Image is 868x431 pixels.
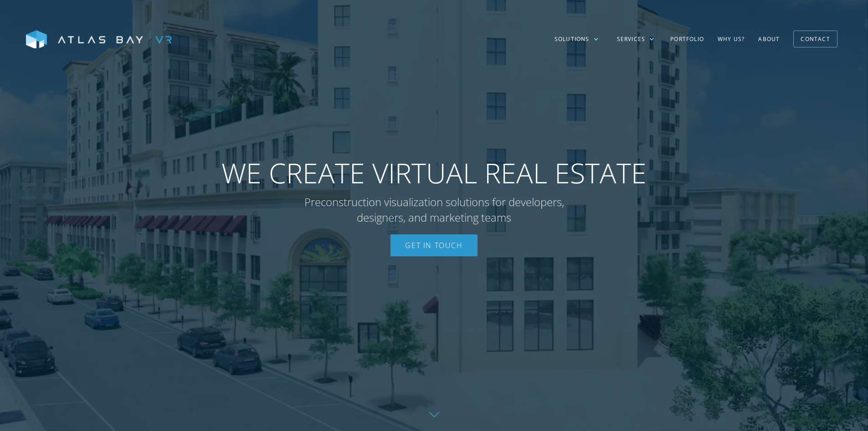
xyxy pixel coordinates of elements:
a: About [751,26,786,52]
div: Solutions [545,26,608,52]
p: Preconstruction visualization solutions for developers, designers, and marketing teams [286,194,582,225]
div: Contact [801,32,830,46]
a: Portfolio [663,26,711,52]
img: Atlas Bay VR Logo [26,30,172,49]
img: Down further on page [429,412,439,417]
div: Services [608,26,664,52]
a: Get In Touch [390,234,477,256]
div: Services [617,35,646,43]
span: WE CREATE VIRTUAL REAL ESTATE [221,156,647,190]
a: Contact [793,31,837,47]
div: Solutions [555,35,590,43]
a: Why US? [711,26,751,52]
